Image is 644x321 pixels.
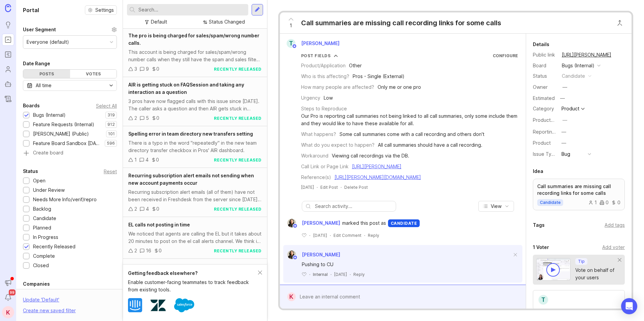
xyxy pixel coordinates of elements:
[353,272,365,277] div: Reply
[292,255,297,260] img: member badge
[302,252,340,257] span: [PERSON_NAME]
[33,121,94,128] div: Feature Requests (Internal)
[146,114,149,122] div: 5
[283,219,342,227] a: Ysabelle Eugenio[PERSON_NAME]
[283,250,340,259] a: Ysabelle Eugenio[PERSON_NAME]
[330,272,331,277] div: ·
[209,18,245,26] div: Status Changed
[287,219,296,227] img: Ysabelle Eugenio
[334,174,421,180] a: [URL][PERSON_NAME][DOMAIN_NAME]
[301,141,375,149] div: What do you expect to happen?
[301,18,501,28] div: Call summaries are missing call recording links for some calls
[533,167,543,175] div: Idea
[33,215,56,222] div: Candidate
[561,139,566,147] div: —
[23,102,40,110] div: Boards
[134,65,137,73] div: 3
[493,53,518,58] a: Configure
[33,130,89,138] div: [PERSON_NAME] (Public)
[287,292,296,301] div: K
[560,50,613,59] a: [URL][PERSON_NAME]
[128,139,262,154] div: There is a typo in the word "repeatedly" in the new team directory transfer checkbox in Pros' AIR...
[330,233,331,238] div: ·
[364,233,365,238] div: ·
[151,18,167,26] div: Default
[533,243,549,251] div: 1 Voter
[156,114,159,122] div: 0
[2,277,14,289] button: Announcements
[85,5,117,15] button: Settings
[123,77,267,126] a: AIR is getting stuck on FAQSession and taking any interaction as a question3 pros have now flagge...
[36,82,52,89] div: All time
[156,156,159,164] div: 0
[533,62,556,69] div: Board
[349,62,362,69] div: Other
[151,298,166,313] img: Zendesk logo
[283,39,345,48] a: T[PERSON_NAME]
[2,34,14,46] a: Portal
[301,62,346,69] div: Product/Application
[156,205,159,213] div: 0
[2,48,14,61] a: Roadmaps
[23,150,117,156] a: Create board
[613,16,626,30] button: Close button
[128,98,262,112] div: 3 pros have now flagged calls with this issue since [DATE]. The caller asks a question and then A...
[588,200,597,205] div: 1
[134,114,137,122] div: 2
[128,279,258,293] div: Enable customer-facing teammates to track feedback from existing tools.
[287,250,296,259] img: Ysabelle Eugenio
[536,258,571,281] img: video-thumbnail-vote-d41b83416815613422e2ca741bf692cc.jpg
[138,6,246,13] input: Search...
[341,184,342,190] div: ·
[378,83,421,91] div: Only me or one pro
[301,53,331,59] div: Post Fields
[123,126,267,168] a: Spelling error in team directory new transfers settingThere is a typo in the word "repeatedly" in...
[611,200,620,205] div: 0
[540,200,560,205] p: candidate
[9,289,15,295] span: 99
[562,116,567,124] div: —
[491,203,502,210] span: View
[301,105,347,112] div: Steps to Reproduce
[287,39,295,48] div: T
[533,129,569,135] label: Reporting Team
[2,93,14,105] a: Changelog
[301,40,340,46] span: [PERSON_NAME]
[33,243,75,250] div: Recently Released
[33,234,58,241] div: In Progress
[33,140,101,147] div: Feature Board Sandbox [DATE]
[33,262,49,269] div: Closed
[123,28,267,77] a: The pro is being charged for sales/spam/wrong number calls.This account is being charged for sale...
[106,83,117,88] svg: toggle icon
[128,188,262,203] div: Recurring subscription alert emails (all of them) have not been received in Freshdesk from the se...
[134,205,137,213] div: 2
[2,78,14,90] a: Autopilot
[128,82,244,95] span: AIR is getting stuck on FAQSession and taking any interaction as a question
[128,48,262,63] div: This account is being charged for sales/spam/wrong number calls when they still have the spam and...
[301,163,349,170] div: Call Link or Page Link
[107,112,115,118] p: 319
[302,219,340,227] span: [PERSON_NAME]
[324,94,333,102] div: Low
[301,185,314,190] time: [DATE]
[174,295,194,315] img: Salesforce logo
[352,164,401,169] a: [URL][PERSON_NAME]
[340,131,484,138] div: Some call summaries come with a call recording and others don't
[33,186,65,194] div: Under Review
[33,224,51,231] div: Planned
[33,205,51,213] div: Backlog
[33,177,45,184] div: Open
[478,201,514,212] button: View
[2,306,14,318] button: K
[214,248,262,254] div: recently released
[320,184,338,190] div: Edit Post
[23,296,59,307] div: Update ' Default '
[602,244,625,251] div: Add voter
[146,205,149,213] div: 4
[302,261,512,268] div: Pushing to CU
[123,259,267,308] a: AIR Plans cannot be edited pre-payment if the account was created with a standard planIf a Pro wa...
[23,307,76,314] div: Create new saved filter
[344,184,368,190] div: Delete Post
[533,96,555,101] div: Estimated
[2,291,14,304] button: Notifications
